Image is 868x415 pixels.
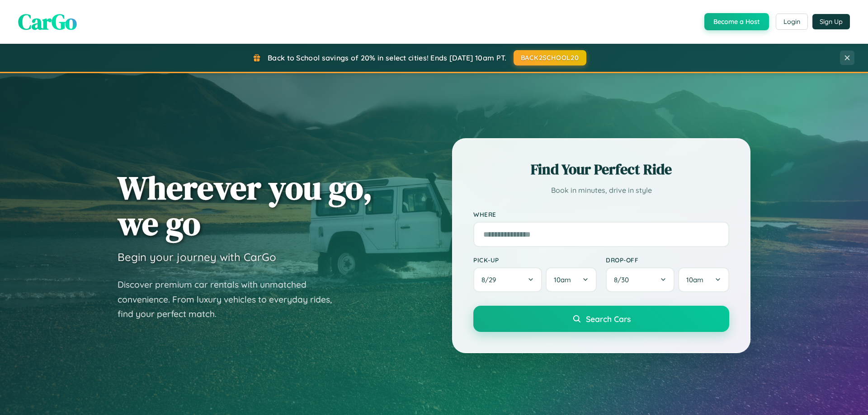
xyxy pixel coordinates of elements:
h2: Find Your Perfect Ride [473,159,729,179]
button: Become a Host [704,13,769,30]
label: Where [473,210,729,218]
button: Login [776,14,808,30]
button: 10am [678,267,729,292]
span: 8 / 30 [614,275,633,284]
button: Sign Up [812,14,850,29]
button: 8/30 [606,267,675,292]
span: 10am [686,275,703,284]
label: Pick-up [473,256,597,264]
span: Search Cars [586,314,631,324]
button: Search Cars [473,306,729,332]
h1: Wherever you go, we go [118,170,373,241]
p: Discover premium car rentals with unmatched convenience. From luxury vehicles to everyday rides, ... [118,277,344,322]
span: 8 / 29 [481,275,500,284]
label: Drop-off [606,256,729,264]
h3: Begin your journey with CarGo [118,250,276,264]
span: 10am [554,275,571,284]
span: CarGo [18,7,77,37]
span: Back to School savings of 20% in select cities! Ends [DATE] 10am PT. [268,53,506,62]
p: Book in minutes, drive in style [473,184,729,197]
button: 8/29 [473,267,542,292]
button: 10am [546,267,597,292]
button: BACK2SCHOOL20 [514,50,586,65]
